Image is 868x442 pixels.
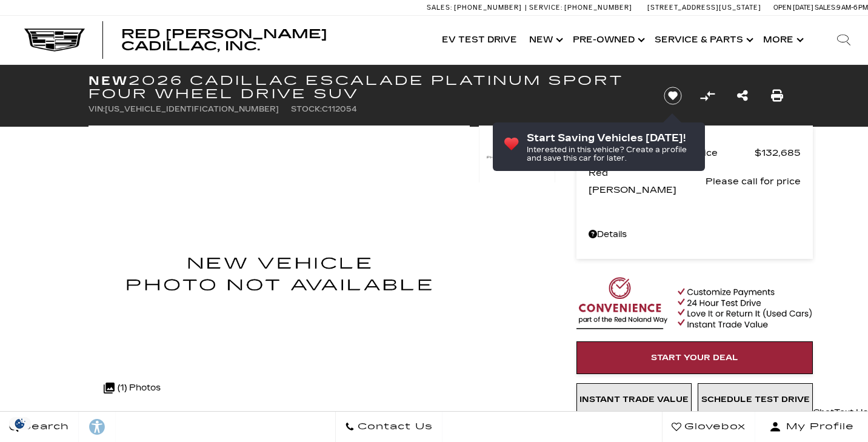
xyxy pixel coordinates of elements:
button: More [757,16,807,64]
span: Sales: [815,4,836,12]
a: Schedule Test Drive [698,383,813,416]
img: New 2026 Radiant Red Tintcoat Cadillac Platinum Sport image 1 [479,126,555,184]
span: Start Your Deal [651,353,738,363]
a: Glovebox [662,412,755,442]
span: My Profile [781,418,854,435]
a: Red [PERSON_NAME] Please call for price [589,164,801,198]
img: Opt-Out Icon [6,417,34,430]
div: (1) Photos [98,373,167,403]
a: Red [PERSON_NAME] Cadillac, Inc. [121,28,424,52]
span: [PHONE_NUMBER] [454,4,522,12]
strong: New [88,73,129,88]
a: Service: [PHONE_NUMBER] [525,4,635,11]
a: [STREET_ADDRESS][US_STATE] [647,4,761,12]
a: Contact Us [335,412,442,442]
span: VIN: [88,105,105,113]
a: Print this New 2026 Cadillac Escalade Platinum Sport Four Wheel Drive SUV [771,87,783,104]
a: EV Test Drive [436,16,523,64]
span: Instant Trade Value [579,395,689,404]
button: Compare vehicle [698,87,716,105]
a: Instant Trade Value [576,383,692,416]
span: Text Us [834,407,868,418]
button: Open user profile menu [755,412,868,442]
span: Service: [529,4,563,12]
span: Red [PERSON_NAME] Cadillac, Inc. [121,27,327,53]
span: Contact Us [355,418,433,435]
a: Pre-Owned [567,16,649,64]
img: Cadillac Dark Logo with Cadillac White Text [24,28,85,52]
span: Sales: [427,4,452,12]
span: Red [PERSON_NAME] [589,164,706,198]
h1: 2026 Cadillac Escalade Platinum Sport Four Wheel Drive SUV [88,74,643,101]
span: [PHONE_NUMBER] [564,4,632,12]
a: Details [589,226,801,243]
span: C112054 [322,105,357,113]
span: 9 AM-6 PM [836,4,868,12]
span: Please call for price [706,173,801,190]
img: New 2026 Radiant Red Tintcoat Cadillac Platinum Sport image 1 [88,126,470,420]
span: Open [DATE] [773,4,813,12]
section: Click to Open Cookie Consent Modal [6,417,34,430]
span: Search [19,418,69,435]
button: Save vehicle [659,86,686,105]
a: Service & Parts [649,16,757,64]
span: Schedule Test Drive [701,395,810,404]
span: Glovebox [681,418,746,435]
a: Start Your Deal [576,341,813,374]
a: Sales: [PHONE_NUMBER] [427,4,525,11]
span: Stock: [291,105,322,113]
a: Text Us [834,404,868,421]
a: MSRP - Total Vehicle Price $132,685 [589,144,801,161]
a: Share this New 2026 Cadillac Escalade Platinum Sport Four Wheel Drive SUV [737,87,748,104]
span: [US_VEHICLE_IDENTIFICATION_NUMBER] [105,105,279,113]
a: New [523,16,567,64]
span: MSRP - Total Vehicle Price [589,144,755,161]
span: $132,685 [755,144,801,161]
